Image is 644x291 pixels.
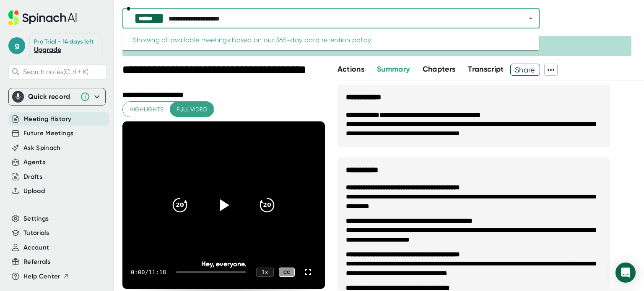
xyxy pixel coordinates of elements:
[23,68,104,76] span: Search notes (Ctrl + K)
[279,268,295,277] div: CC
[23,243,49,252] button: Account
[23,272,60,281] span: Help Center
[143,260,304,268] div: Hey, everyone.
[338,64,364,75] button: Actions
[34,46,61,54] a: Upgrade
[130,104,164,115] span: Highlights
[23,172,42,182] button: Drafts
[23,228,49,238] button: Tutorials
[23,129,73,138] button: Future Meetings
[377,64,410,74] span: Summary
[34,38,93,46] div: Pro Trial - 14 days left
[131,269,166,276] div: 0:00 / 11:18
[510,64,540,76] button: Share
[23,186,45,196] button: Upload
[423,64,456,75] button: Chapters
[511,62,540,77] span: Share
[468,64,504,74] span: Transcript
[23,157,45,167] button: Agents
[23,143,61,153] button: Ask Spinach
[338,64,364,74] span: Actions
[23,214,49,224] button: Settings
[133,36,372,44] div: Showing all available meetings based on our 365-day data retention policy.
[423,64,456,74] span: Chapters
[23,272,69,281] button: Help Center
[28,93,76,101] div: Quick record
[615,263,636,283] div: Open Intercom Messenger
[23,114,71,124] button: Meeting History
[23,257,50,267] button: Referrals
[377,64,410,75] button: Summary
[170,102,214,117] button: Full video
[468,64,504,75] button: Transcript
[256,268,274,277] div: 1 x
[8,37,25,54] span: g
[12,88,102,105] div: Quick record
[123,102,170,117] button: Highlights
[177,104,207,115] span: Full video
[525,13,537,24] button: Close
